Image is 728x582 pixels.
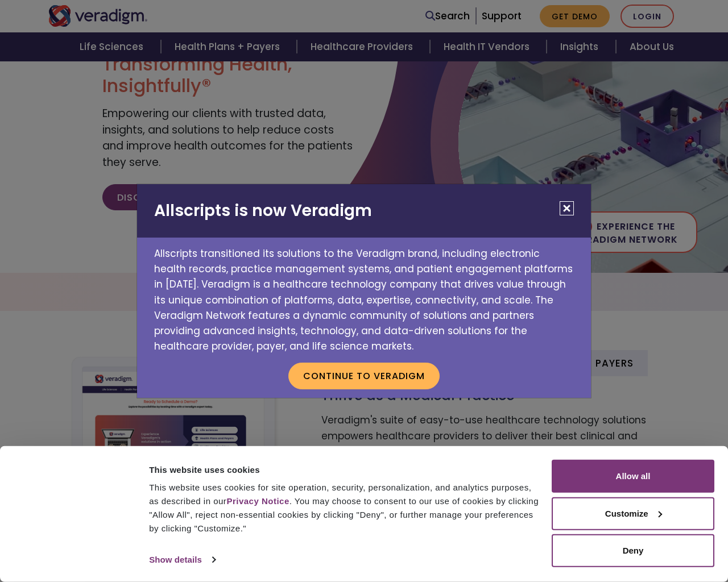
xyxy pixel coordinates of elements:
button: Allow all [552,460,714,493]
button: Deny [552,534,714,567]
a: Show details [149,551,215,568]
div: This website uses cookies [149,463,539,476]
h2: Allscripts is now Veradigm [137,184,591,238]
p: Allscripts transitioned its solutions to the Veradigm brand, including electronic health records,... [137,238,591,354]
button: Close [560,201,574,215]
a: Privacy Notice [226,496,289,506]
button: Customize [552,497,714,530]
div: This website uses cookies for site operation, security, personalization, and analytics purposes, ... [149,481,539,535]
button: Continue to Veradigm [288,363,440,389]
